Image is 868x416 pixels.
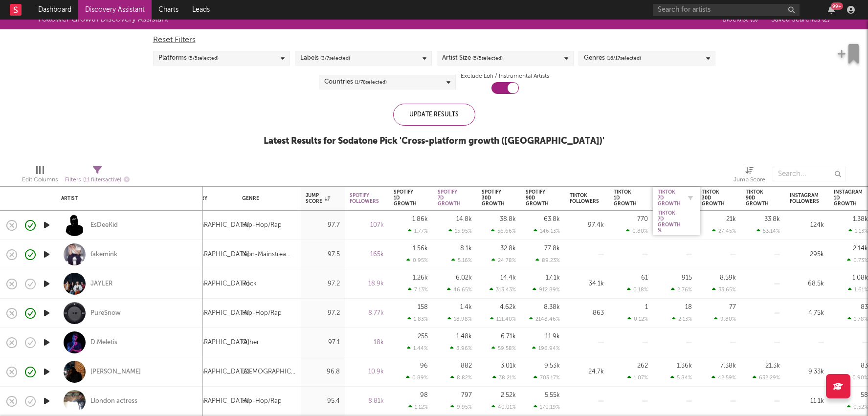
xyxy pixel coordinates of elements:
div: 97.2 [306,307,340,319]
div: 63.8k [544,216,560,222]
div: 196.94 % [532,345,560,351]
div: 7.38k [720,363,736,369]
div: 8.82 % [450,374,472,381]
div: Genres [584,52,641,64]
div: [DEMOGRAPHIC_DATA] [242,366,296,378]
div: 21.3k [765,363,780,369]
div: Genre [242,196,291,201]
div: 97.5 [306,249,340,261]
div: 6.02k [456,275,472,281]
span: ( 16 / 17 selected) [606,52,641,64]
div: 58 [861,392,868,398]
div: 2.52k [501,392,516,398]
div: [GEOGRAPHIC_DATA] [183,249,249,261]
div: 24.7k [570,366,604,378]
div: 313.43 % [490,286,516,293]
div: 8.77k [350,307,384,319]
div: 146.13 % [534,228,560,234]
div: 34.1k [570,278,604,290]
span: Saved Searches [771,16,830,23]
div: Spotify 30D Growth [482,189,505,207]
div: 0.80 % [626,228,648,234]
div: 68.5k [790,278,824,290]
span: ( 11 filters active) [83,177,121,183]
div: 11.9k [545,333,560,340]
div: Non-Mainstream Electronic [242,249,296,261]
div: Hip-Hop/Rap [242,307,282,319]
div: Rock [242,278,257,290]
div: 863 [570,307,604,319]
div: 632.29 % [753,374,780,381]
div: 4.62k [500,304,516,310]
div: 17.1k [546,275,560,281]
button: 99+ [828,6,835,14]
div: 158 [418,304,428,310]
div: 18k [350,337,384,349]
div: 0.73 % [847,257,868,263]
div: 33.65 % [712,286,736,293]
div: 53.14 % [757,228,780,234]
div: 5.84 % [670,374,692,381]
div: 0.95 % [406,257,428,263]
div: 1.83 % [407,316,428,322]
div: [GEOGRAPHIC_DATA] [183,278,249,290]
span: ( 1 / 78 selected) [355,76,387,88]
div: fakemink [90,250,117,259]
div: Tiktok 1D Growth [614,189,637,207]
div: 1.48k [456,333,472,340]
div: 7.13 % [408,286,428,293]
div: 5.16 % [451,257,472,263]
div: 8.81k [350,395,384,407]
div: 10.9k [350,366,384,378]
div: 1.61 % [848,286,868,293]
div: 38.21 % [492,374,516,381]
div: Edit Columns [22,162,58,190]
div: 0.12 % [627,316,648,322]
div: 1.44 % [407,345,428,351]
div: Jump Score [306,193,330,204]
span: ( 5 ) [750,16,758,23]
div: 33.8k [764,216,780,222]
div: Update Results [393,104,475,126]
div: 124k [790,219,824,231]
div: Country [183,196,227,201]
div: Artist Size [442,52,503,64]
div: 9.33k [790,366,824,378]
div: 0.18 % [627,286,648,293]
div: 5.55k [545,392,560,398]
div: 99 + [831,2,843,10]
div: 97.2 [306,278,340,290]
div: 9.53k [544,363,560,369]
span: ( 5 / 5 selected) [472,52,503,64]
div: Tiktok Followers [570,193,599,204]
div: 14.8k [456,216,472,222]
div: 59.58 % [491,345,516,351]
div: Instagram Followers [790,193,819,204]
div: 797 [461,392,472,398]
div: 27.45 % [712,228,736,234]
div: 111.40 % [490,316,516,322]
div: 6.71k [501,333,516,340]
div: Spotify 1D Growth [394,189,417,207]
div: 89.23 % [535,257,560,263]
a: [PERSON_NAME] [90,368,141,376]
div: 97.7 [306,219,340,231]
div: 96 [420,363,428,369]
div: 165k [350,249,384,261]
div: 9.80 % [714,316,736,322]
div: 1.07 % [627,374,648,381]
span: ( 5 / 5 selected) [188,52,219,64]
div: [GEOGRAPHIC_DATA] [183,337,249,349]
div: 882 [461,363,472,369]
div: 295k [790,249,824,261]
button: Saved Searches (2) [768,16,830,23]
div: Tiktok 7D Growth % [658,210,681,234]
div: Platforms [158,52,219,64]
div: 1.77 % [408,228,428,234]
a: PureSnow [90,309,121,318]
div: 77 [729,304,736,310]
input: Search for artists [653,4,800,16]
label: Exclude Lofi / Instrumental Artists [461,70,549,82]
div: 32.8k [500,245,516,252]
